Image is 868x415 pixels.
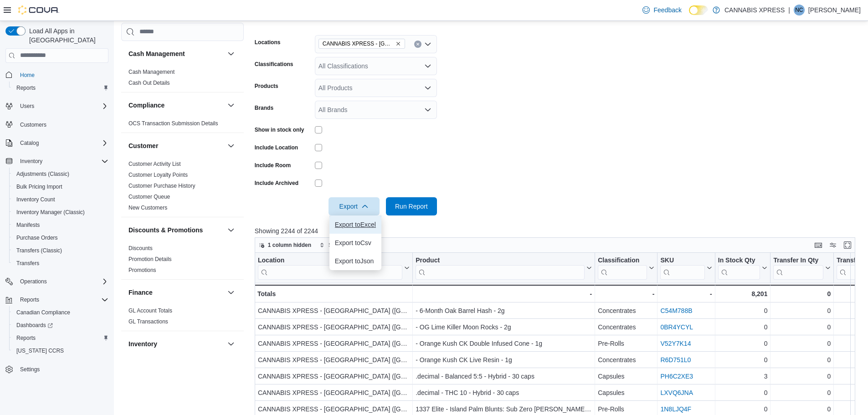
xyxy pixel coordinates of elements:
h3: Cash Management [128,49,185,58]
div: 0 [718,305,768,316]
button: Run Report [386,197,437,215]
div: 0 [718,387,768,398]
div: 0 [773,305,831,316]
a: Customers [16,119,50,130]
div: - [660,288,712,299]
button: Purchase Orders [9,231,112,244]
label: Brands [255,104,273,112]
a: Customer Queue [128,194,170,200]
div: - [416,288,592,299]
span: Cash Management [128,68,175,76]
nav: Complex example [5,65,108,400]
h3: Finance [128,288,153,297]
span: 1 column hidden [268,241,311,249]
button: Compliance [128,101,224,110]
button: Inventory [128,339,224,348]
span: Reports [16,294,108,305]
span: Customer Activity List [128,160,181,168]
button: Reports [9,82,112,94]
div: Finance [121,305,244,331]
span: Dashboards [13,320,108,331]
div: 0 [718,354,768,365]
span: Purchase Orders [13,232,108,243]
h3: Customer [128,141,158,150]
button: Transfers [9,257,112,270]
span: Customer Queue [128,193,170,200]
div: Discounts & Promotions [121,243,244,279]
a: PH6C2XE3 [660,373,693,380]
div: 3 [718,371,768,382]
div: 0 [718,322,768,333]
button: SKU [660,256,712,279]
a: OCS Transaction Submission Details [128,120,218,127]
a: Purchase Orders [13,232,62,243]
a: Adjustments (Classic) [13,169,73,179]
a: Feedback [639,1,685,19]
div: Classification [598,256,647,265]
span: Washington CCRS [13,345,108,356]
button: Export [329,197,380,215]
span: NC [795,5,803,15]
button: Canadian Compliance [9,306,112,319]
div: Pre-Rolls [598,338,654,349]
label: Include Location [255,144,298,151]
div: - 6-Month Oak Barrel Hash - 2g [416,305,592,316]
div: Concentrates [598,305,654,316]
div: CANNABIS XPRESS - [GEOGRAPHIC_DATA] ([GEOGRAPHIC_DATA]) [258,371,410,382]
img: Cova [18,5,59,15]
a: Customer Loyalty Points [128,172,188,178]
div: Capsules [598,387,654,398]
span: [US_STATE] CCRS [16,347,64,354]
a: 1N8LJQ4F [660,405,691,413]
div: Classification [598,256,647,279]
button: Bulk Pricing Import [9,180,112,193]
a: Reports [13,82,39,93]
a: Home [16,70,38,81]
div: CANNABIS XPRESS - [GEOGRAPHIC_DATA] ([GEOGRAPHIC_DATA]) [258,404,410,415]
span: Home [20,72,35,79]
button: Reports [9,332,112,344]
a: Transfers [13,258,43,269]
button: Operations [16,276,51,287]
span: Export [334,197,374,215]
span: Inventory Manager (Classic) [13,207,108,218]
span: CANNABIS XPRESS - [GEOGRAPHIC_DATA] ([GEOGRAPHIC_DATA]) [323,39,394,48]
button: Reports [2,293,112,306]
span: Customers [20,121,46,128]
span: Reports [13,333,108,343]
div: 0 [718,338,768,349]
input: Dark Mode [689,5,708,15]
button: Inventory [226,338,236,349]
button: Open list of options [424,41,431,48]
span: Canadian Compliance [13,307,108,318]
span: CANNABIS XPRESS - Ridgetown (Main Street) [318,39,405,49]
a: [US_STATE] CCRS [13,345,67,356]
a: Bulk Pricing Import [13,181,66,192]
button: Cash Management [226,48,236,59]
a: GL Transactions [128,318,168,325]
a: Settings [16,364,43,375]
div: Pre-Rolls [598,404,654,415]
div: - Orange Kush CK Live Resin - 1g [416,354,592,365]
span: Reports [16,334,36,342]
button: Operations [2,275,112,288]
div: Totals [257,288,410,299]
span: Purchase Orders [16,234,58,241]
a: Cash Management [128,69,175,75]
div: 1337 Elite - Island Palm Blunts: Sub Zero [PERSON_NAME] - Indica - 3x0.7g [416,404,592,415]
a: Cash Out Details [128,80,170,86]
button: Discounts & Promotions [128,225,224,235]
div: Customer [121,159,244,217]
span: Inventory Count [13,194,108,205]
div: In Stock Qty [718,256,760,279]
div: - [598,288,654,299]
button: Product [416,256,592,279]
button: Inventory Count [9,193,112,206]
span: Reports [13,82,108,93]
span: Dashboards [16,322,53,329]
span: GL Transactions [128,318,168,325]
a: LXVQ6JNA [660,389,693,396]
button: Catalog [16,138,42,149]
span: Bulk Pricing Import [13,181,108,192]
